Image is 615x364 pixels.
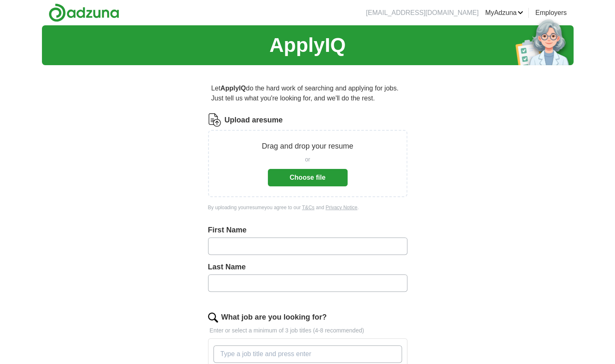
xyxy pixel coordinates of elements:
[208,261,407,273] label: Last Name
[268,169,348,186] button: Choose file
[326,205,358,210] a: Privacy Notice
[535,8,567,18] a: Employers
[208,204,407,211] div: By uploading your resume you agree to our and .
[262,141,353,152] p: Drag and drop your resume
[208,225,407,236] label: First Name
[221,312,327,323] label: What job are you looking for?
[208,313,218,322] img: search.png
[208,113,221,127] img: CV Icon
[208,80,407,107] p: Let do the hard work of searching and applying for jobs. Just tell us what you're looking for, an...
[302,205,314,210] a: T&Cs
[305,155,310,164] span: or
[269,30,345,60] h1: ApplyIQ
[221,85,246,92] strong: ApplyIQ
[485,8,523,18] a: MyAdzuna
[213,345,402,363] input: Type a job title and press enter
[225,115,283,126] label: Upload a resume
[208,326,407,335] p: Enter or select a minimum of 3 job titles (4-8 recommended)
[49,3,119,22] img: Adzuna logo
[366,8,478,18] li: [EMAIL_ADDRESS][DOMAIN_NAME]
